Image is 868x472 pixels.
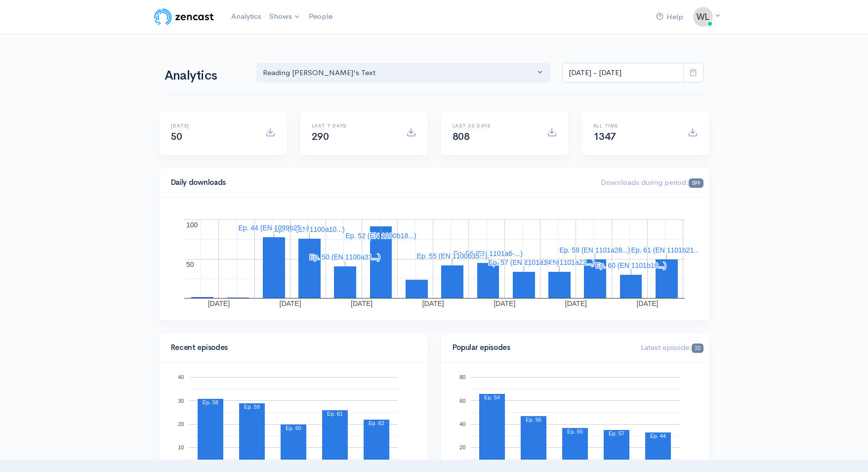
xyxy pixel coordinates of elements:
input: analytics date range selector [562,63,684,83]
text: [DATE] [636,300,658,307]
text: Ep. 56 [526,417,541,423]
text: Ep. 58 (EN 1101a22...) [524,258,594,266]
img: ... [693,7,713,27]
text: Ep. 61 (EN 1101b21...) [631,246,702,254]
span: 22 [692,343,703,353]
text: Ep. 50 (ΕΝ 1100a31...) [309,253,380,261]
text: 30 [178,397,184,403]
text: [DATE] [351,300,372,307]
span: 290 [312,130,329,143]
a: People [305,6,336,27]
span: Downloads during period: [601,177,703,187]
text: 20 [459,444,465,450]
span: Latest episode: [641,343,703,352]
text: Ep. 55 [567,429,583,434]
text: Ep. 57 [609,430,624,436]
h6: All time [593,123,676,129]
text: Ep. 47 (EN 1100a10...) [274,225,344,233]
img: ZenCast Logo [153,7,215,27]
text: [DATE] [565,300,586,307]
h6: [DATE] [171,123,253,129]
span: 599 [689,178,703,188]
text: Ep. 59 [244,404,260,410]
h4: Popular episodes [453,343,629,352]
text: 40 [178,374,184,380]
h1: Analytics [165,69,245,83]
div: Reading [PERSON_NAME]'s Text [263,67,536,79]
h4: Daily downloads [171,178,589,187]
h6: Last 7 days [312,123,394,129]
svg: A chart. [171,210,698,308]
text: Ep. 59 (EN 1101a28...) [559,246,630,254]
text: 100 [186,221,198,229]
h4: Recent episodes [171,343,410,352]
text: 10 [178,444,184,450]
h6: Last 30 days [453,123,535,129]
span: 1347 [593,130,616,143]
text: Ep. 44 (EN 1099b25...) [238,224,309,232]
text: Ep. 56 (EN 1101a6-...) [453,250,522,257]
text: Ep. 57 (EN 1101a14...) [488,258,559,266]
text: Ep. 60 (EN 1101b10...) [595,261,666,269]
text: Ep. 61 [327,411,343,417]
text: 20 [178,421,184,427]
a: Help [652,6,687,28]
span: 50 [171,130,182,143]
text: 80 [459,374,465,380]
text: Ep. 54 [484,394,500,400]
text: Ep. 58 [203,399,218,405]
text: [DATE] [207,300,229,307]
a: Analytics [227,6,265,27]
text: 40 [459,421,465,427]
span: 808 [453,130,470,143]
text: Ep. 60 [286,425,301,431]
text: Ep. 52 (EN 1100b18...) [345,232,416,240]
text: 50 [186,260,194,268]
button: Reading Aristotle's Text [256,63,551,83]
text: [DATE] [422,300,444,307]
text: [DATE] [494,300,515,307]
text: Ep. 44 [650,433,666,439]
text: 60 [459,397,465,403]
a: Shows [265,6,305,28]
text: Ep. 62 [369,420,384,426]
text: [DATE] [279,300,301,307]
text: Ep. 55 (EN 1100b35...) [416,252,487,260]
